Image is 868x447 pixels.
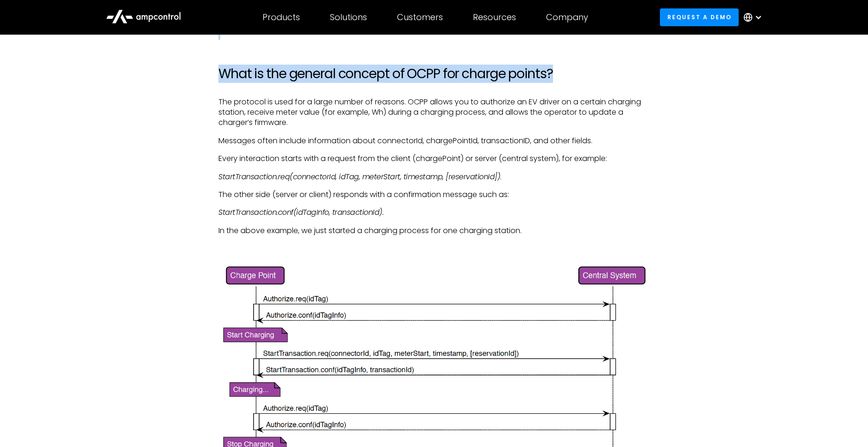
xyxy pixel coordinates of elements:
p: Messages often include information about connectorId, chargePointId, transactionID, and other fie... [218,136,650,146]
p: The other side (server or client) responds with a confirmation message such as: [218,190,650,200]
div: Customers [397,12,443,22]
p: . [218,172,650,182]
h2: What is the general concept of OCPP for charge points? [218,66,650,82]
div: Company [546,12,588,22]
div: Products [262,12,300,22]
div: Resources [473,12,516,22]
p: Every interaction starts with a request from the client (chargePoint) or server (central system),... [218,154,650,164]
div: Solutions [330,12,367,22]
em: StartTransaction.conf(idTagInfo, transactionId). [218,207,383,218]
a: Request a demo [660,8,739,26]
em: StartTransaction.req(connectorId, idTag, meterStart, timestamp, [reservationId]) [218,171,500,182]
p: The protocol is used for a large number of reasons. OCPP allows you to authorize an EV driver on ... [218,97,650,128]
p: In the above example, we just started a charging process for one charging station. [218,226,650,236]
